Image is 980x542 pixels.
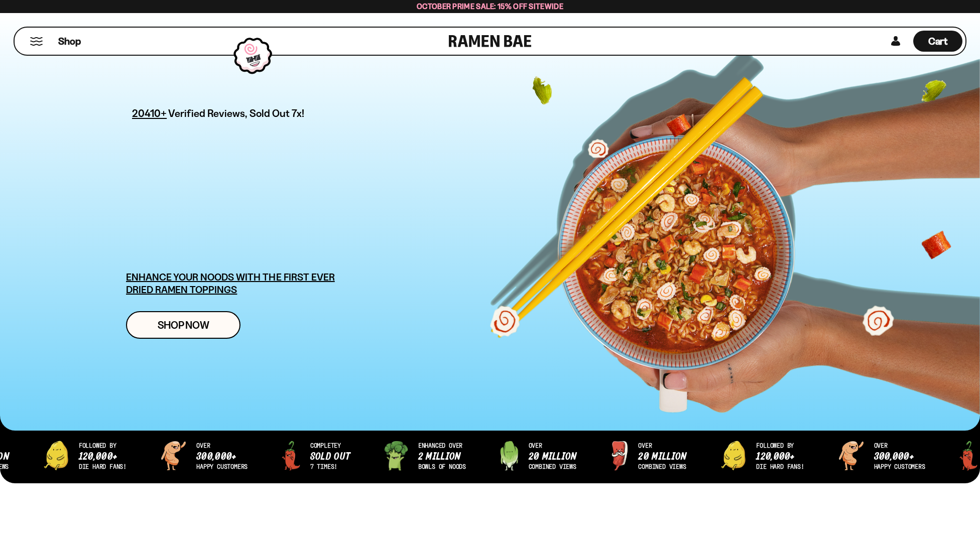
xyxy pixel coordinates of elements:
span: 20410+ [132,105,167,121]
span: October Prime Sale: 15% off Sitewide [417,2,563,11]
span: Shop Now [158,320,209,330]
span: Cart [928,35,948,47]
span: Shop [58,35,81,48]
a: Shop Now [126,311,240,339]
button: Mobile Menu Trigger [30,37,43,46]
span: Verified Reviews, Sold Out 7x! [168,107,304,119]
a: Shop [58,31,81,52]
div: Cart [913,28,962,55]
